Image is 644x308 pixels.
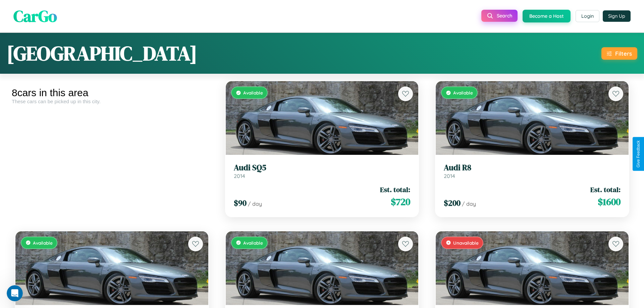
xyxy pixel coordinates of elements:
[243,90,263,96] span: Available
[234,197,247,208] span: $ 90
[453,90,473,96] span: Available
[7,285,23,301] iframe: Intercom live chat
[615,50,632,57] div: Filters
[243,240,263,246] span: Available
[234,163,411,173] h3: Audi SQ5
[453,240,479,246] span: Unavailable
[13,5,57,27] span: CarGo
[380,185,410,194] span: Est. total:
[33,240,53,246] span: Available
[576,10,599,22] button: Login
[12,99,212,104] div: These cars can be picked up in this city.
[523,10,571,22] button: Become a Host
[462,200,476,207] span: / day
[601,47,637,60] button: Filters
[444,163,621,173] h3: Audi R8
[598,195,621,208] span: $ 1600
[497,13,512,19] span: Search
[234,173,245,179] span: 2014
[481,10,518,22] button: Search
[603,10,631,22] button: Sign Up
[12,87,212,99] div: 8 cars in this area
[444,197,461,208] span: $ 200
[444,163,621,179] a: Audi R82014
[7,40,197,67] h1: [GEOGRAPHIC_DATA]
[590,185,621,194] span: Est. total:
[444,173,455,179] span: 2014
[636,140,641,168] div: Give Feedback
[391,195,410,208] span: $ 720
[234,163,411,179] a: Audi SQ52014
[248,200,262,207] span: / day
